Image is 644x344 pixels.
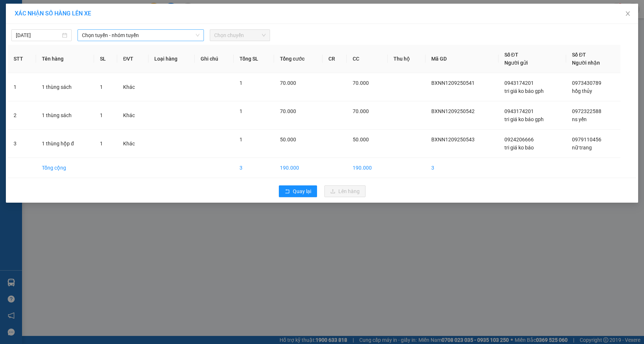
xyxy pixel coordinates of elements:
span: 70.000 [280,80,296,86]
td: 3 [425,158,499,178]
span: 1 [100,84,103,90]
span: ns yến [572,116,587,122]
th: Thu hộ [388,45,425,73]
td: Khác [117,73,148,101]
span: nữ trang [572,145,592,151]
span: Quay lại [293,187,311,195]
span: 0943174201 [504,108,534,114]
button: uploadLên hàng [324,185,366,197]
td: 3 [234,158,274,178]
td: Tổng cộng [36,158,94,178]
li: In ngày: 14:03 12/09 [4,54,82,65]
td: 1 thùng sách [36,73,94,101]
td: 1 thùng hộp đ [36,130,94,158]
td: 3 [8,130,36,158]
th: CR [323,45,347,73]
span: BXNN1209250543 [431,137,475,142]
span: tri giá ko báo gph [504,116,544,122]
th: Tổng SL [234,45,274,73]
span: Chọn tuyến - nhóm tuyến [82,30,199,41]
span: 1 [240,80,242,86]
span: hồg thủy [572,88,592,94]
span: rollback [285,189,290,195]
th: Mã GD [425,45,499,73]
td: Khác [117,101,148,130]
span: 70.000 [353,80,369,86]
th: Loại hàng [148,45,195,73]
span: down [195,33,200,37]
span: 50.000 [280,137,296,142]
span: 0979110456 [572,137,601,142]
th: Ghi chú [195,45,234,73]
span: XÁC NHẬN SỐ HÀNG LÊN XE [15,10,91,17]
span: 1 [100,112,103,118]
button: Close [618,4,638,24]
td: 190.000 [274,158,322,178]
span: 70.000 [353,108,369,114]
span: Số ĐT [572,52,586,58]
span: Người nhận [572,60,600,66]
span: tri giá ko báo [504,145,534,151]
td: 1 thùng sách [36,101,94,130]
span: 0924206666 [504,137,534,142]
th: CC [347,45,388,73]
span: 0972322588 [572,108,601,114]
th: Tổng cước [274,45,322,73]
span: close [625,11,631,17]
td: Khác [117,130,148,158]
th: ĐVT [117,45,148,73]
button: rollbackQuay lại [279,185,317,197]
span: BXNN1209250541 [431,80,475,86]
input: 12/09/2025 [16,31,61,39]
td: 190.000 [347,158,388,178]
span: tri giá ko báo gph [504,88,544,94]
td: 1 [8,73,36,101]
span: 0973430789 [572,80,601,86]
th: SL [94,45,118,73]
li: [PERSON_NAME] [4,44,82,54]
th: Tên hàng [36,45,94,73]
td: 2 [8,101,36,130]
span: 70.000 [280,108,296,114]
th: STT [8,45,36,73]
span: BXNN1209250542 [431,108,475,114]
span: 1 [100,141,103,146]
span: Người gửi [504,60,528,66]
span: Số ĐT [504,52,518,58]
span: 1 [240,137,242,142]
span: 0943174201 [504,80,534,86]
span: 50.000 [353,137,369,142]
span: Chọn chuyến [214,30,266,41]
span: 1 [240,108,242,114]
